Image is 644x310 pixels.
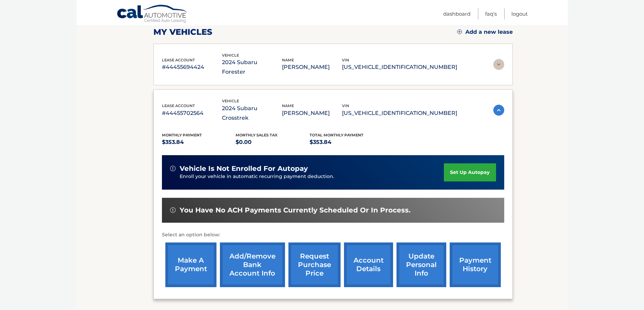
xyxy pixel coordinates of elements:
p: [US_VEHICLE_IDENTIFICATION_NUMBER] [342,62,457,72]
p: #44455702564 [162,108,222,118]
span: vin [342,58,349,62]
img: accordion-rest.svg [493,59,504,70]
a: make a payment [165,242,216,287]
a: update personal info [396,242,446,287]
a: FAQ's [485,8,497,19]
p: [PERSON_NAME] [282,108,342,118]
img: add.svg [457,29,462,34]
a: Cal Automotive [117,4,188,24]
a: account details [344,242,393,287]
p: 2024 Subaru Forester [222,58,282,77]
span: vin [342,103,349,108]
p: [PERSON_NAME] [282,62,342,72]
span: name [282,103,294,108]
a: set up autopay [444,163,496,181]
a: Logout [511,8,528,19]
span: name [282,58,294,62]
a: Add a new lease [457,29,513,35]
p: Enroll your vehicle in automatic recurring payment deduction. [180,173,444,180]
span: vehicle [222,53,239,58]
p: #44455694424 [162,62,222,72]
span: lease account [162,58,195,62]
p: $0.00 [236,137,310,147]
img: alert-white.svg [170,166,176,171]
a: payment history [450,242,501,287]
p: $353.84 [162,137,236,147]
span: Total Monthly Payment [310,133,363,137]
span: Monthly sales Tax [236,133,278,137]
img: alert-white.svg [170,207,176,213]
span: You have no ACH payments currently scheduled or in process. [180,206,410,215]
p: [US_VEHICLE_IDENTIFICATION_NUMBER] [342,108,457,118]
p: $353.84 [310,137,384,147]
span: vehicle is not enrolled for autopay [180,164,308,173]
a: request purchase price [288,242,341,287]
span: Monthly Payment [162,133,202,137]
span: vehicle [222,99,239,103]
img: accordion-active.svg [493,105,504,116]
span: lease account [162,103,195,108]
p: 2024 Subaru Crosstrek [222,104,282,123]
p: Select an option below: [162,231,504,239]
a: Dashboard [443,8,470,19]
a: Add/Remove bank account info [220,242,285,287]
h2: my vehicles [153,27,212,37]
